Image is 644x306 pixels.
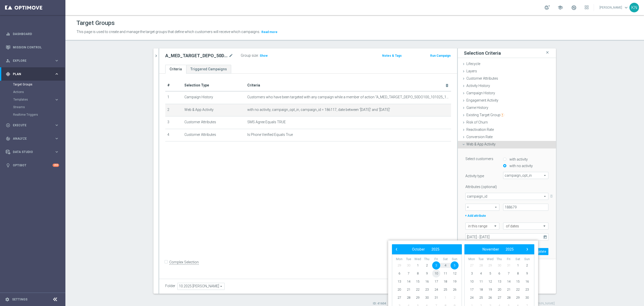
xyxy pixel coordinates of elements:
[464,50,501,56] h3: Selection Criteria
[393,246,400,253] button: ‹
[503,223,548,230] ng-select: of dates
[186,65,231,74] a: Triggered Campaigns
[422,257,432,261] th: weekday
[260,54,268,57] span: Show
[405,261,413,269] span: 30
[465,233,548,240] input: Select date range
[393,246,458,253] bs-datepicker-navigation-view: ​ ​ ​
[6,123,54,128] div: Execute
[182,91,245,104] td: Campaign History
[12,298,27,301] a: Settings
[6,72,59,76] div: gps_fixed Plan keyboard_arrow_right
[486,278,494,286] span: 12
[468,269,476,278] span: 3
[6,137,59,141] div: track_changes Analyze keyboard_arrow_right
[6,136,54,141] div: Analyze
[477,294,485,302] span: 25
[523,261,531,269] span: 2
[462,172,499,178] label: Activity type
[495,269,503,278] span: 6
[54,123,59,128] i: keyboard_arrow_right
[524,246,531,253] span: ›
[76,30,260,34] span: This page is used to create and manage the target groups that define which customers will receive...
[495,286,503,294] span: 20
[6,45,59,49] div: Mission Control
[6,32,59,36] button: equalizer Dashboard
[428,246,443,253] button: 2025
[395,294,403,302] span: 27
[479,246,502,253] button: November
[6,72,10,76] i: gps_fixed
[13,41,59,54] a: Mission Control
[6,32,10,36] i: equalizer
[154,53,158,58] i: chevron_right
[13,150,54,154] span: Data Studio
[169,260,199,265] label: Complex Selection
[13,103,65,111] div: Streams
[523,278,531,286] span: 16
[13,88,65,96] div: Actions
[423,294,431,302] span: 30
[466,62,480,66] span: Lifecycle
[468,294,476,302] span: 24
[6,59,59,63] button: person_search Explore keyboard_arrow_right
[514,278,522,286] span: 15
[514,286,522,294] span: 22
[54,97,59,102] i: keyboard_arrow_right
[13,59,54,62] span: Explore
[165,53,228,59] h2: A_MED_TARGET_DEPO_50DO100_101025_1D_SMS
[6,58,10,63] i: person_search
[508,164,533,168] label: with no activity
[505,294,513,302] span: 28
[395,286,403,294] span: 20
[13,124,54,127] span: Execute
[451,261,459,269] span: 5
[412,247,425,251] span: October
[13,159,53,172] a: Optibot
[13,90,52,94] a: Actions
[6,58,54,63] div: Explore
[451,286,459,294] span: 26
[432,261,440,269] span: 3
[13,113,52,117] a: Realtime Triggers
[523,294,531,302] span: 30
[6,150,54,154] div: Data Studio
[462,155,499,161] label: Select customers
[6,72,54,76] div: Plan
[261,29,278,35] button: Read more
[450,257,459,261] th: weekday
[523,286,531,294] span: 23
[182,80,245,91] th: Selection Type
[543,235,548,239] i: today
[373,301,386,306] label: ID: 41604
[413,257,422,261] th: weekday
[508,157,528,162] label: with activity
[13,81,65,88] div: Target Groups
[405,294,413,302] span: 28
[430,53,451,58] button: Run Campaign
[395,278,403,286] span: 13
[247,83,260,87] span: Criteria
[513,257,522,261] th: weekday
[414,294,422,302] span: 29
[476,257,486,261] th: weekday
[502,246,517,253] button: 2025
[477,261,485,269] span: 28
[165,65,186,74] a: Criteria
[247,108,390,112] span: with no activity, campaign_opt_in, campaign_id = 186117, date between '[DATE]' and '[DATE]'
[423,261,431,269] span: 2
[623,5,629,10] span: keyboard_arrow_down
[13,98,54,101] div: Templates
[505,261,513,269] span: 31
[414,269,422,278] span: 8
[247,120,286,124] span: SMS Agree Equals TRUE
[432,294,440,302] span: 31
[165,80,182,91] th: #
[6,123,59,127] button: play_circle_outline Execute keyboard_arrow_right
[182,104,245,116] td: Web & App Activity
[432,286,440,294] span: 24
[395,261,403,269] span: 29
[414,261,422,269] span: 1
